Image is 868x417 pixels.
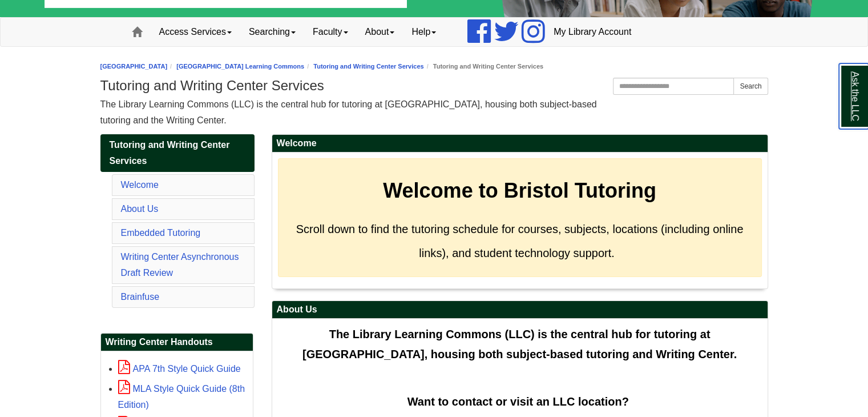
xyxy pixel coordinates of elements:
[151,18,240,46] a: Access Services
[100,61,768,72] nav: breadcrumb
[272,135,768,153] h2: Welcome
[100,78,768,94] h1: Tutoring and Writing Center Services
[121,292,160,302] a: Brainfuse
[733,78,768,95] button: Search
[357,18,403,46] a: About
[304,18,357,46] a: Faculty
[296,223,744,259] span: Scroll down to find the tutoring schedule for courses, subjects, locations (including online link...
[176,63,304,70] a: [GEOGRAPHIC_DATA] Learning Commons
[545,18,640,46] a: My Library Account
[121,252,239,278] a: Writing Center Asynchronous Draft Review
[313,63,423,70] a: Tutoring and Writing Center Services
[424,61,543,72] li: Tutoring and Writing Center Services
[121,204,159,214] a: About Us
[403,18,445,46] a: Help
[100,99,597,125] span: The Library Learning Commons (LLC) is the central hub for tutoring at [GEOGRAPHIC_DATA], housing ...
[121,228,201,238] a: Embedded Tutoring
[100,134,255,172] a: Tutoring and Writing Center Services
[302,328,737,360] span: The Library Learning Commons (LLC) is the central hub for tutoring at [GEOGRAPHIC_DATA], housing ...
[240,18,304,46] a: Searching
[118,384,245,410] a: MLA Style Quick Guide (8th Edition)
[272,301,768,319] h2: About Us
[110,140,230,166] span: Tutoring and Writing Center Services
[383,179,656,202] strong: Welcome to Bristol Tutoring
[101,334,253,351] h2: Writing Center Handouts
[407,395,629,408] strong: Want to contact or visit an LLC location?
[100,63,168,70] a: [GEOGRAPHIC_DATA]
[121,180,159,190] a: Welcome
[118,364,241,374] a: APA 7th Style Quick Guide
